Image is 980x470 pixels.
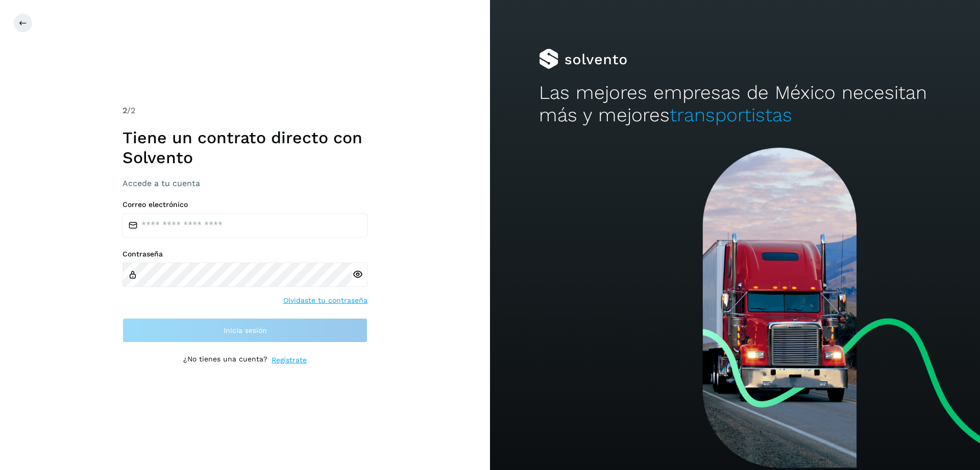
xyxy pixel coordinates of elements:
label: Correo electrónico [122,200,367,209]
h2: Las mejores empresas de México necesitan más y mejores [539,82,931,127]
button: Inicia sesión [122,318,367,343]
p: ¿No tienes una cuenta? [183,355,267,365]
span: 2 [122,106,127,115]
h3: Accede a tu cuenta [122,178,367,188]
span: Inicia sesión [224,327,267,334]
span: transportistas [670,104,792,126]
div: /2 [122,105,367,117]
a: Regístrate [272,355,307,365]
label: Contraseña [122,250,367,258]
h1: Tiene un contrato directo con Solvento [122,128,367,167]
a: Olvidaste tu contraseña [283,295,367,306]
